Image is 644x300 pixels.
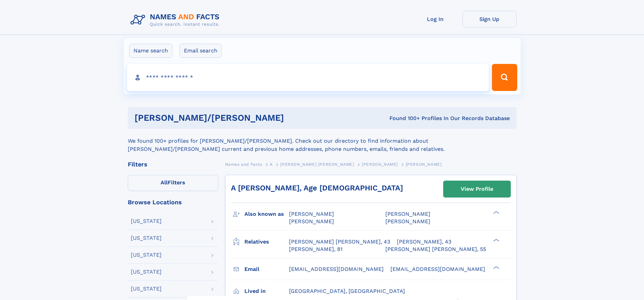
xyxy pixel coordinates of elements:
span: [GEOGRAPHIC_DATA], [GEOGRAPHIC_DATA] [289,288,405,294]
div: [US_STATE] [131,252,162,258]
span: [PERSON_NAME] [385,211,430,217]
div: Filters [128,161,218,167]
div: Browse Locations [128,199,218,205]
a: [PERSON_NAME] [PERSON_NAME], 43 [289,238,390,246]
h3: Email [244,263,289,275]
a: A [PERSON_NAME], Age [DEMOGRAPHIC_DATA] [231,184,403,192]
span: [EMAIL_ADDRESS][DOMAIN_NAME] [289,266,384,272]
a: Log In [408,11,462,27]
a: View Profile [444,181,510,197]
div: [US_STATE] [131,269,162,275]
a: [PERSON_NAME] [362,160,398,168]
img: Logo Names and Facts [128,11,225,29]
div: [US_STATE] [131,286,162,292]
div: [US_STATE] [131,235,162,241]
a: A [270,160,273,168]
h3: Also known as [244,208,289,220]
span: [PERSON_NAME] [289,211,334,217]
div: ❯ [492,265,500,270]
div: ❯ [492,238,500,242]
div: [US_STATE] [131,218,162,224]
button: Search Button [492,64,517,91]
span: [PERSON_NAME] [289,218,334,225]
a: Names and Facts [225,160,262,168]
div: Found 100+ Profiles In Our Records Database [337,115,510,122]
div: ❯ [492,210,500,215]
a: [PERSON_NAME], 43 [397,238,451,246]
div: We found 100+ profiles for [PERSON_NAME]/[PERSON_NAME]. Check out our directory to find informati... [128,129,517,153]
h3: Relatives [244,236,289,248]
a: Sign Up [462,11,517,27]
label: Email search [180,44,222,58]
h1: [PERSON_NAME]/[PERSON_NAME] [135,114,337,122]
a: [PERSON_NAME] [PERSON_NAME] [280,160,354,168]
h3: Lived in [244,285,289,297]
div: View Profile [461,181,493,197]
a: [PERSON_NAME] [PERSON_NAME], 55 [385,246,486,253]
span: All [161,179,168,186]
input: search input [127,64,489,91]
span: [PERSON_NAME] [385,218,430,225]
label: Filters [128,175,218,191]
label: Name search [129,44,172,58]
span: A [270,162,273,167]
span: [EMAIL_ADDRESS][DOMAIN_NAME] [390,266,485,272]
span: [PERSON_NAME] [362,162,398,167]
span: [PERSON_NAME] [406,162,442,167]
span: [PERSON_NAME] [PERSON_NAME] [280,162,354,167]
a: [PERSON_NAME], 81 [289,246,342,253]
